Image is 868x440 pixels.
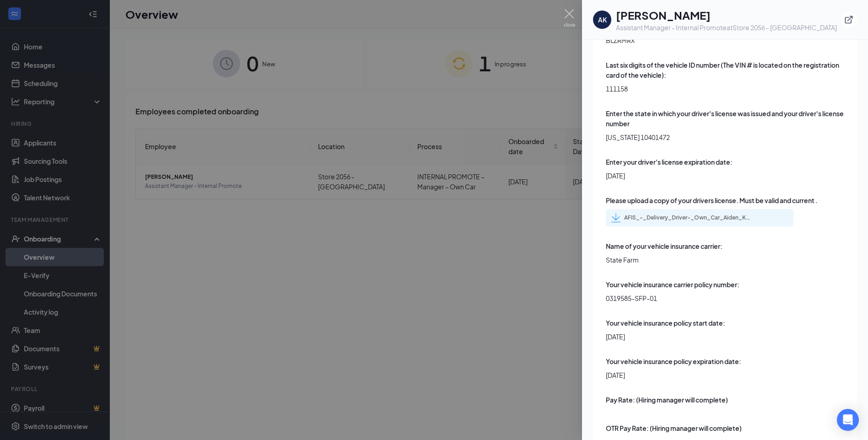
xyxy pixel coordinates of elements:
[837,409,859,431] div: Open Intercom Messenger
[606,423,742,433] span: OTR Pay Rate: (Hiring manager will complete)
[841,11,857,28] button: ExternalLink
[606,195,818,205] span: Please upload a copy of your drivers license. Must be valid and current .
[606,84,846,94] span: 111158
[606,332,846,342] span: [DATE]
[606,157,733,167] span: Enter your driver's license expiration date:
[616,7,837,23] h1: [PERSON_NAME]
[606,132,846,142] span: [US_STATE] 10401472
[606,356,741,366] span: Your vehicle insurance policy expiration date:
[598,15,607,24] div: AK
[844,15,853,24] svg: ExternalLink
[606,35,846,45] span: BLZRMRX
[606,395,728,405] span: Pay Rate: (Hiring manager will complete)
[606,293,846,303] span: 0319585-SFP-01
[606,255,846,265] span: State Farm
[606,171,846,181] span: [DATE]
[606,318,725,328] span: Your vehicle insurance policy start date:
[611,213,752,222] a: AFIS_-_Delivery_Driver-_Own_Car_Aiden_K_Mitchell_uploadedfile_20250622.pdf.pdf
[606,279,739,290] span: Your vehicle insurance carrier policy number:
[606,370,846,380] span: [DATE]
[606,241,722,251] span: Name of your vehicle insurance carrier:
[624,214,752,221] div: AFIS_-_Delivery_Driver-_Own_Car_Aiden_K_Mitchell_uploadedfile_20250622.pdf.pdf
[616,23,837,32] div: Assistant Manager - Internal Promote at Store 2056 - [GEOGRAPHIC_DATA]
[606,108,846,129] span: Enter the state in which your driver's license was issued and your driver's license number
[606,60,846,80] span: Last six digits of the vehicle ID number (The VIN # is located on the registration card of the ve...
